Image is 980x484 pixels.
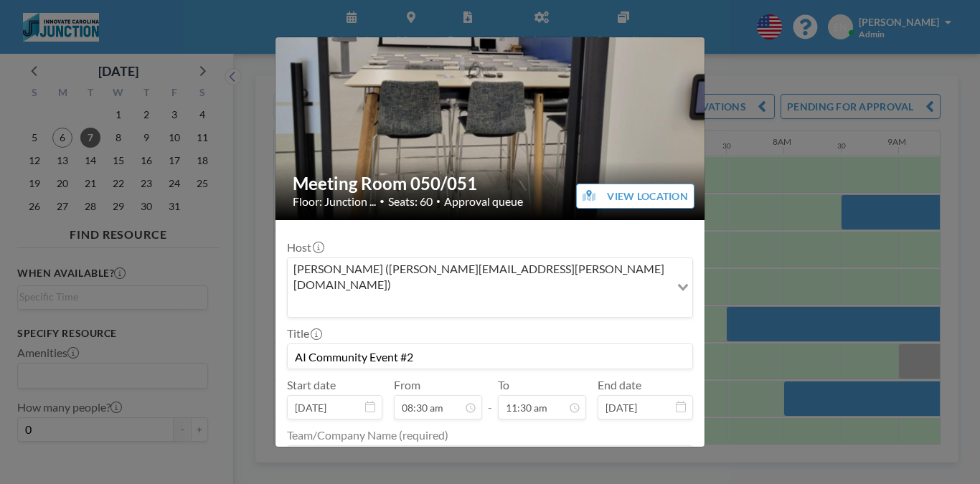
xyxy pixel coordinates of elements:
span: • [436,196,440,206]
span: • [380,196,385,207]
label: Team/Company Name (required) [287,428,448,442]
label: To [498,378,509,392]
span: Approval queue [444,194,523,209]
img: 537.jpg [275,6,706,222]
input: (No title) [288,344,692,369]
label: From [394,378,420,392]
label: Start date [287,378,336,392]
span: - [488,383,492,414]
h2: Meeting Room 050/051 [293,173,689,194]
label: Host [287,240,323,255]
input: Search for option [289,295,669,314]
span: [PERSON_NAME] ([PERSON_NAME][EMAIL_ADDRESS][PERSON_NAME][DOMAIN_NAME]) [291,261,667,293]
span: Seats: 60 [388,194,433,209]
label: End date [598,378,641,392]
span: Floor: Junction ... [293,194,376,209]
div: Search for option [288,258,692,318]
button: VIEW LOCATION [576,184,694,209]
label: Title [287,326,321,341]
